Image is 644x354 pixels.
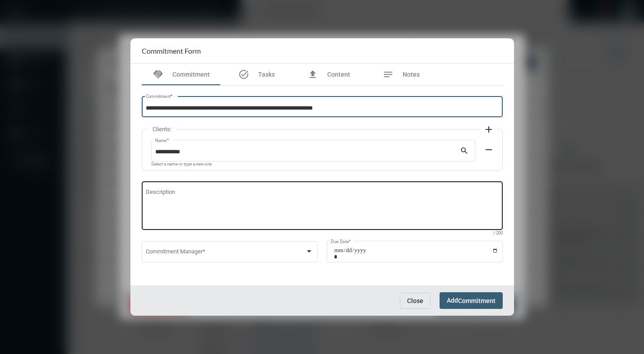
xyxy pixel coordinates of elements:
[460,146,471,157] mat-icon: search
[493,231,503,236] mat-hint: / 200
[403,71,420,78] span: Notes
[142,46,201,55] h2: Commitment Form
[307,69,318,80] mat-icon: file_upload
[327,71,350,78] span: Content
[148,126,176,133] label: Clients:
[400,293,431,309] button: Close
[483,124,494,135] mat-icon: add
[238,69,249,80] mat-icon: task_alt
[383,69,394,80] mat-icon: notes
[447,297,496,304] span: Add
[172,71,210,78] span: Commitment
[407,297,423,304] span: Close
[483,144,494,155] mat-icon: remove
[151,162,212,167] mat-hint: Select a name or type a new one
[153,69,163,80] mat-icon: handshake
[458,297,496,304] span: Commitment
[440,292,503,309] button: AddCommitment
[258,71,275,78] span: Tasks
